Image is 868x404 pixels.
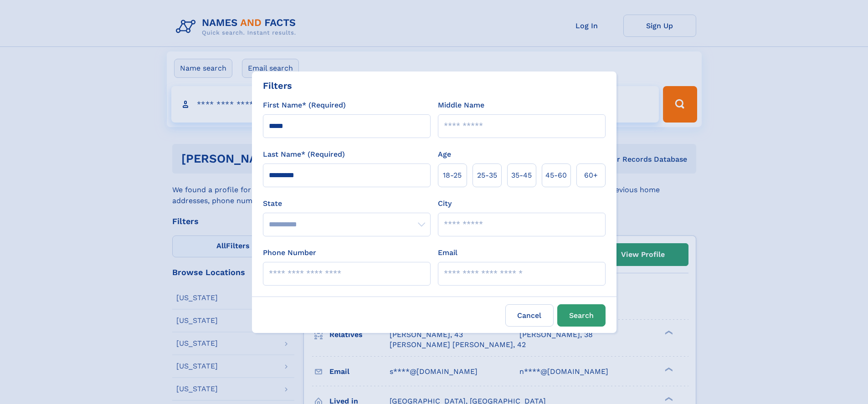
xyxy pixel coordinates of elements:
[263,100,346,111] label: First Name* (Required)
[505,304,554,327] label: Cancel
[511,170,532,181] span: 35‑45
[584,170,598,181] span: 60+
[438,100,484,111] label: Middle Name
[545,170,567,181] span: 45‑60
[438,149,451,160] label: Age
[438,198,452,209] label: City
[263,247,316,258] label: Phone Number
[438,247,457,258] label: Email
[263,79,292,92] div: Filters
[263,149,345,160] label: Last Name* (Required)
[263,198,431,209] label: State
[443,170,462,181] span: 18‑25
[557,304,606,327] button: Search
[477,170,497,181] span: 25‑35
